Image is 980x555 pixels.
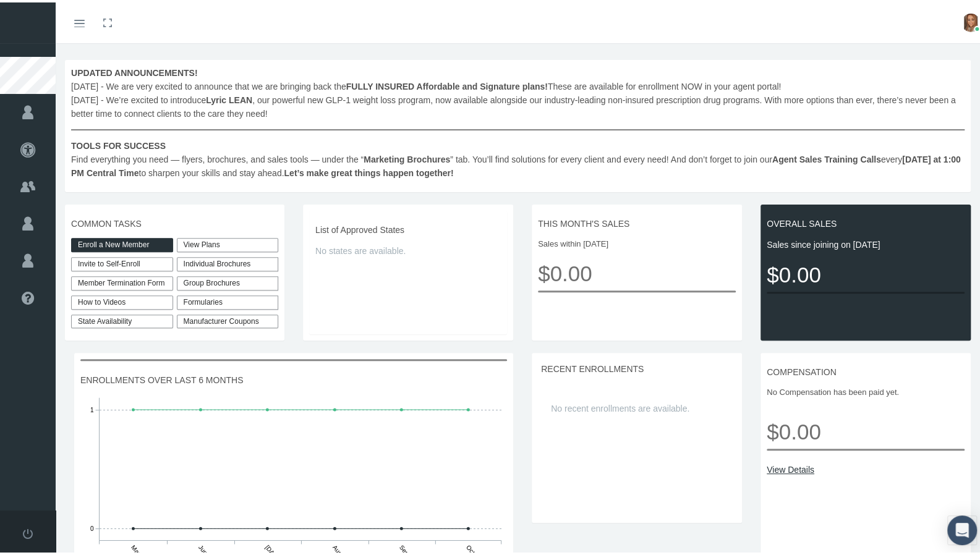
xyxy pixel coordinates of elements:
a: State Availability [71,312,173,326]
span: $0.00 [767,403,965,446]
div: Formularies [177,293,279,307]
a: Enroll a New Member [71,235,173,250]
b: [DATE] at 1:00 PM Central Time [71,152,961,176]
a: Member Termination Form [71,274,173,288]
span: No Compensation has been paid yet. [767,384,965,396]
b: Let’s make great things happen together! [284,166,453,176]
span: THIS MONTH'S SALES [538,214,736,228]
a: Invite to Self-Enroll [71,255,173,269]
b: Lyric LEAN [206,93,252,103]
tspan: 0 [90,523,94,530]
a: Manufacturer Coupons [177,312,279,326]
span: $0.00 [538,254,736,288]
b: FULLY INSURED Affordable and Signature plans! [346,79,548,89]
div: No recent enrollments are available. [542,390,699,422]
b: Marketing Brochures [364,152,450,162]
b: UPDATED ANNOUNCEMENTS! [71,66,198,75]
a: How to Videos [71,293,173,307]
span: $0.00 [767,255,965,289]
span: No states are available. [315,242,501,255]
span: RECENT ENROLLMENTS [541,362,644,371]
div: Open Intercom Messenger [947,513,977,543]
span: COMMON TASKS [71,214,278,228]
img: S_Profile_Picture_16562.jpg [961,11,980,30]
span: Sales since joining on [DATE] [767,235,965,249]
span: COMPENSATION [767,363,965,376]
span: ENROLLMENTS OVER LAST 6 MONTHS [80,371,507,384]
span: List of Approved States [315,221,501,234]
span: [DATE] - We are very excited to announce that we are bringing back the These are available for en... [71,64,965,177]
span: Sales within [DATE] [538,235,736,248]
span: OVERALL SALES [767,214,965,228]
a: View Plans [177,235,279,250]
div: Individual Brochures [177,255,279,269]
tspan: 1 [90,404,94,411]
div: Group Brochures [177,274,279,288]
b: Agent Sales Training Calls [772,152,881,162]
b: TOOLS FOR SUCCESS [71,138,166,148]
a: View Details [767,460,965,474]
